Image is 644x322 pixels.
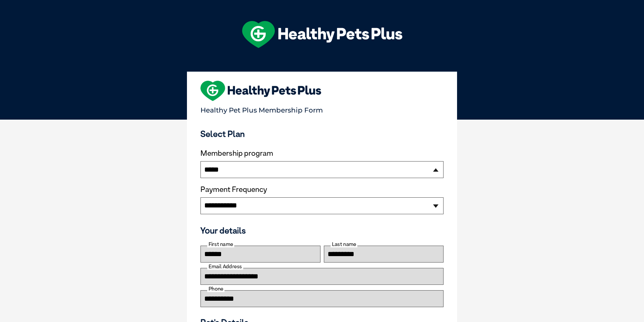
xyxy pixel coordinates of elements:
label: Last name [331,241,357,247]
label: Email Address [207,264,243,270]
p: Healthy Pet Plus Membership Form [200,103,444,114]
h3: Your details [200,225,444,236]
label: Membership program [200,149,444,158]
label: Payment Frequency [200,185,267,194]
label: Phone [207,286,224,292]
img: hpp-logo-landscape-green-white.png [242,21,402,48]
h3: Select Plan [200,129,444,139]
img: heart-shape-hpp-logo-large.png [200,81,321,101]
label: First name [207,241,234,247]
